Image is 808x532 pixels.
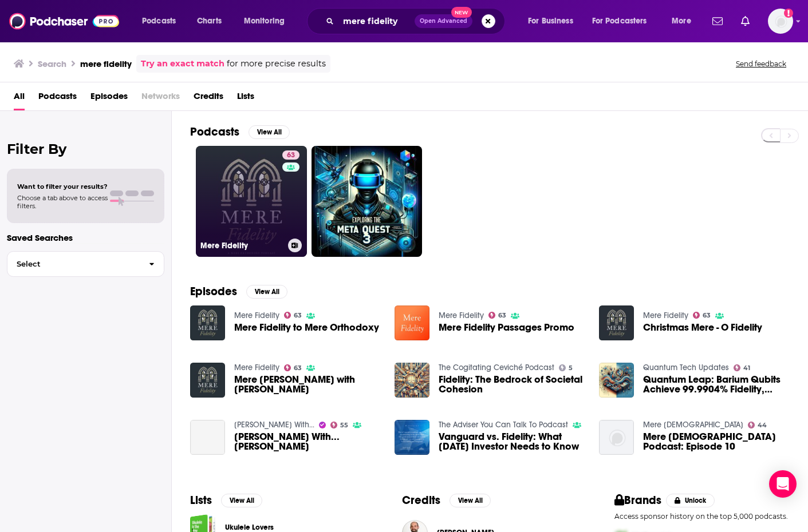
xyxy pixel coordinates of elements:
[498,313,506,318] span: 63
[439,432,585,451] span: Vanguard vs. Fidelity: What [DATE] Investor Needs to Know
[528,13,573,29] span: For Business
[7,260,140,268] span: Select
[190,363,225,398] img: Mere Christian Hermeneutics with Kevin Vanhoozer
[614,512,790,521] p: Access sponsor history on the top 5,000 podcasts.
[234,432,381,451] span: [PERSON_NAME] With... [PERSON_NAME]
[287,150,295,161] span: 63
[194,87,223,110] a: Credits
[38,87,77,110] a: Podcasts
[743,366,750,371] span: 41
[439,420,568,430] a: The Adviser You Can Talk To Podcast
[439,363,554,372] a: The Cogitating Ceviché Podcast
[190,493,212,507] h2: Lists
[234,375,381,394] a: Mere Christian Hermeneutics with Kevin Vanhoozer
[732,59,790,69] button: Send feedback
[643,432,790,451] a: Mere Christianity Podcast: Episode 10
[451,7,472,18] span: New
[237,87,254,110] span: Lists
[402,493,440,507] h2: Credits
[196,146,307,257] a: 63Mere Fidelity
[340,423,348,428] span: 55
[294,313,302,318] span: 63
[234,420,314,430] a: Kyle Meredith With...
[439,323,574,332] a: Mere Fidelity Passages Promo
[643,375,790,394] a: Quantum Leap: Barium Qubits Achieve 99.9904% Fidelity, Paving Way for Fault-Tolerant Computing
[439,432,585,451] a: Vanguard vs. Fidelity: What Today’s Investor Needs to Know
[784,9,793,18] svg: Add a profile image
[748,422,767,428] a: 44
[643,363,729,372] a: Quantum Tech Updates
[190,420,225,455] a: Kyle Meredith With... Bill Callahan
[190,125,239,139] h2: Podcasts
[330,422,349,428] a: 55
[666,494,715,507] button: Unlock
[599,420,634,455] a: Mere Christianity Podcast: Episode 10
[736,11,754,31] a: Show notifications dropdown
[244,13,285,29] span: Monitoring
[614,493,662,507] h2: Brands
[234,363,279,372] a: Mere Fidelity
[395,363,429,398] img: Fidelity: The Bedrock of Societal Cohesion
[599,305,634,340] img: Christmas Mere - O Fidelity
[14,87,25,110] a: All
[402,493,491,507] a: CreditsView All
[559,364,573,371] a: 5
[234,432,381,451] a: Kyle Meredith With... Bill Callahan
[227,57,326,70] span: for more precise results
[90,87,128,110] a: Episodes
[318,8,516,34] div: Search podcasts, credits, & more...
[141,87,180,110] span: Networks
[439,375,585,394] a: Fidelity: The Bedrock of Societal Cohesion
[7,141,164,157] h2: Filter By
[17,194,108,210] span: Choose a tab above to access filters.
[234,323,379,332] a: Mere Fidelity to Mere Orthodoxy
[693,312,711,319] a: 63
[190,493,262,507] a: ListsView All
[769,470,797,498] div: Open Intercom Messenger
[141,57,224,70] a: Try an exact match
[282,150,299,160] a: 63
[758,423,767,428] span: 44
[246,285,287,299] button: View All
[592,13,647,29] span: For Podcasters
[643,323,762,332] a: Christmas Mere - O Fidelity
[284,312,302,319] a: 63
[395,420,429,455] img: Vanguard vs. Fidelity: What Today’s Investor Needs to Know
[420,18,467,24] span: Open Advanced
[768,9,793,34] span: Logged in as shcarlos
[643,420,743,430] a: Mere Christianity
[439,311,484,320] a: Mere Fidelity
[197,13,222,29] span: Charts
[249,125,290,139] button: View All
[599,363,634,398] img: Quantum Leap: Barium Qubits Achieve 99.9904% Fidelity, Paving Way for Fault-Tolerant Computing
[734,364,751,371] a: 41
[190,125,290,139] a: PodcastsView All
[234,311,279,320] a: Mere Fidelity
[17,182,108,190] span: Want to filter your results?
[395,305,429,340] a: Mere Fidelity Passages Promo
[703,313,711,318] span: 63
[338,12,415,30] input: Search podcasts, credits, & more...
[643,311,688,320] a: Mere Fidelity
[234,375,381,394] span: Mere [PERSON_NAME] with [PERSON_NAME]
[38,58,66,69] h3: Search
[585,12,664,30] button: open menu
[134,12,191,30] button: open menu
[708,11,727,31] a: Show notifications dropdown
[236,12,299,30] button: open menu
[190,305,225,340] img: Mere Fidelity to Mere Orthodoxy
[9,10,119,32] img: Podchaser - Follow, Share and Rate Podcasts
